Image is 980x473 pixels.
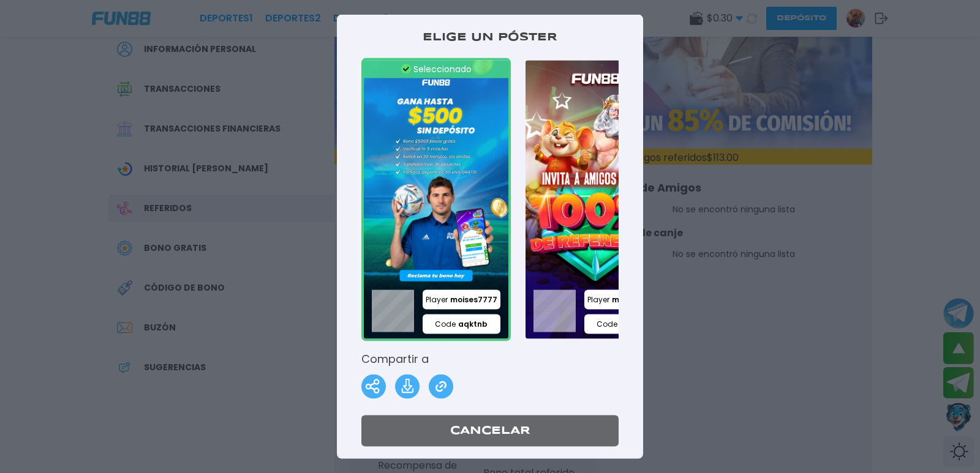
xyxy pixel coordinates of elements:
p: Code [423,315,500,334]
div: Seleccionado [364,60,508,78]
button: Cancelar [361,415,619,447]
p: Compartir a [361,351,619,367]
img: /assets/poster_2-3138f731.webp [523,58,673,341]
img: Share [361,374,386,399]
img: Share Link [429,374,453,399]
p: Code [584,315,662,334]
span: moises7777 [450,294,497,305]
span: moises7777 [612,294,659,305]
img: Download [395,374,420,399]
img: /assets/poster_1-9563f904.webp [361,58,511,341]
p: Player [423,289,500,309]
p: Player [584,289,662,309]
p: Elige un póster [361,29,619,45]
span: aqktnb [458,319,488,330]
